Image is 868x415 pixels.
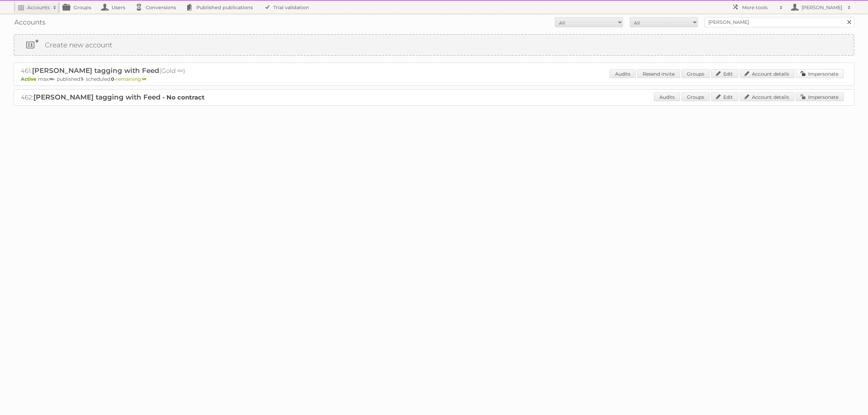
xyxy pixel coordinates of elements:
a: Users [98,1,132,14]
a: Groups [60,1,98,14]
a: Impersonate [796,92,844,101]
a: Groups [681,92,710,101]
p: max: - published: - scheduled: - [21,76,847,82]
a: More tools [728,1,786,14]
span: remaining: [116,76,146,82]
a: Audits [610,69,636,78]
span: Active [21,76,38,82]
h2: [PERSON_NAME] [800,4,844,11]
a: Accounts [14,1,60,14]
a: Resend invite [637,69,680,78]
strong: 1 [81,76,83,82]
a: Edit [711,92,738,101]
span: [PERSON_NAME] tagging with Feed [32,66,159,75]
a: Groups [681,69,710,78]
a: Trial validation [260,1,316,14]
a: 462:[PERSON_NAME] tagging with Feed - No contract [21,94,205,101]
h2: Accounts [27,4,50,11]
a: Impersonate [796,69,844,78]
strong: ∞ [49,76,54,82]
span: [PERSON_NAME] tagging with Feed [33,93,161,101]
strong: ∞ [142,76,146,82]
a: Account details [740,69,794,78]
a: Audits [654,92,680,101]
a: Account details [740,92,794,101]
h2: 461: (Gold ∞) [21,66,259,75]
a: Published publications [183,1,260,14]
a: [PERSON_NAME] [786,1,854,14]
a: Edit [711,69,738,78]
a: Conversions [132,1,183,14]
strong: 0 [111,76,114,82]
a: Create new account [14,35,854,55]
h2: More tools [742,4,776,11]
strong: - No contract [162,94,205,101]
